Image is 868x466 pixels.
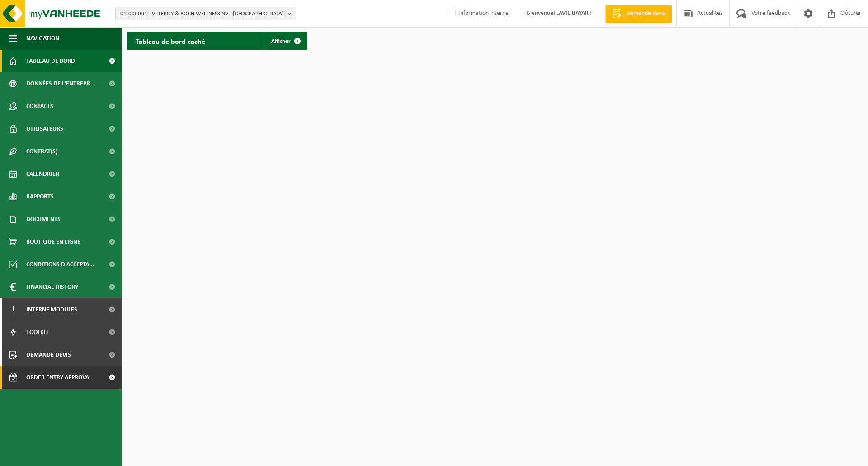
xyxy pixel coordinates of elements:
span: Documents [26,208,61,231]
span: Tableau de bord [26,50,75,72]
span: Demande devis [624,9,667,18]
span: 01-000001 - VILLEROY & BOCH WELLNESS NV - [GEOGRAPHIC_DATA] [120,7,284,21]
span: Conditions d'accepta... [26,253,94,276]
a: Demande devis [605,5,672,23]
label: Information interne [446,7,509,20]
span: Rapports [26,185,54,208]
span: Demande devis [26,344,71,366]
span: Navigation [26,27,59,50]
span: Données de l'entrepr... [26,72,95,95]
button: 01-000001 - VILLEROY & BOCH WELLNESS NV - [GEOGRAPHIC_DATA] [115,7,296,20]
span: Interne modules [26,298,77,321]
a: Afficher [264,32,307,50]
span: Boutique en ligne [26,231,80,253]
span: Calendrier [26,163,59,185]
span: Afficher [271,38,291,44]
span: Contacts [26,95,53,118]
span: Financial History [26,276,78,298]
span: Toolkit [26,321,49,344]
span: Order entry approval [26,366,92,389]
strong: FLAVIE BAYART [553,10,592,17]
span: Contrat(s) [26,140,57,163]
span: I [9,298,17,321]
h2: Tableau de bord caché [127,32,214,50]
span: Utilisateurs [26,118,63,140]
